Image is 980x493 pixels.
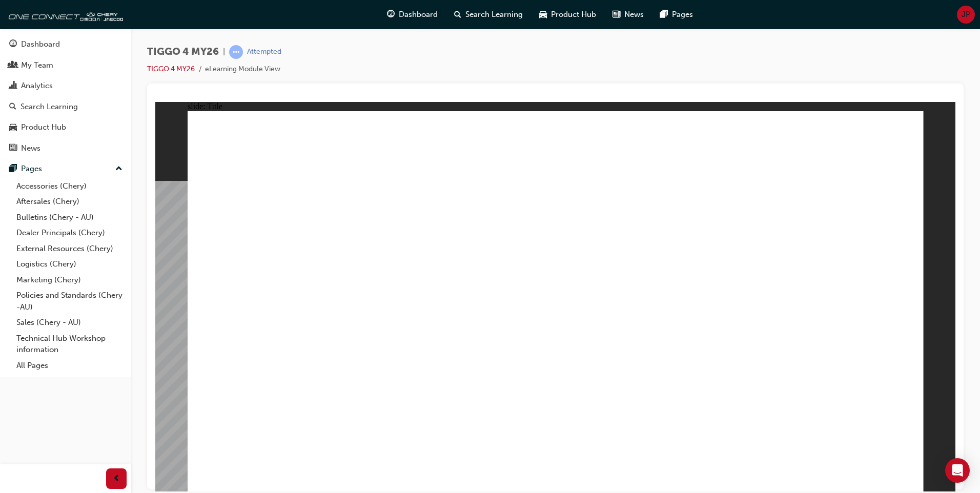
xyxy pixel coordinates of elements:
[12,210,127,225] a: Bulletins (Chery - AU)
[4,159,127,178] button: Pages
[612,8,620,21] span: news-icon
[229,45,243,59] span: learningRecordVerb_ATTEMPT-icon
[12,256,127,272] a: Logistics (Chery)
[399,9,438,20] span: Dashboard
[9,81,17,91] span: chart-icon
[962,9,970,20] span: JP
[12,287,127,315] a: Policies and Standards (Chery -AU)
[465,9,523,20] span: Search Learning
[21,101,78,113] div: Search Learning
[539,8,547,21] span: car-icon
[9,61,17,70] span: people-icon
[5,4,123,25] img: oneconnect
[454,8,461,21] span: search-icon
[604,4,652,25] a: news-iconNews
[21,163,42,175] div: Pages
[247,47,281,57] div: Attempted
[4,35,127,54] a: Dashboard
[147,46,219,58] span: TIGGO 4 MY26
[12,331,127,358] a: Technical Hub Workshop information
[4,56,127,75] a: My Team
[9,40,17,49] span: guage-icon
[4,76,127,95] a: Analytics
[4,97,127,116] a: Search Learning
[624,9,644,20] span: News
[12,194,127,210] a: Aftersales (Chery)
[957,6,975,24] button: JP
[21,142,40,154] div: News
[12,225,127,241] a: Dealer Principals (Chery)
[9,144,17,153] span: news-icon
[531,4,604,25] a: car-iconProduct Hub
[945,458,970,483] div: Open Intercom Messenger
[223,46,225,58] span: |
[12,272,127,288] a: Marketing (Chery)
[660,8,668,21] span: pages-icon
[21,80,53,92] div: Analytics
[147,65,195,73] a: TIGGO 4 MY26
[21,38,60,50] div: Dashboard
[12,315,127,331] a: Sales (Chery - AU)
[672,9,693,20] span: Pages
[205,64,280,75] li: eLearning Module View
[113,473,120,485] span: prev-icon
[387,8,395,21] span: guage-icon
[9,102,16,112] span: search-icon
[12,358,127,374] a: All Pages
[4,139,127,158] a: News
[446,4,531,25] a: search-iconSearch Learning
[21,121,66,133] div: Product Hub
[4,118,127,137] a: Product Hub
[9,123,17,132] span: car-icon
[9,165,17,174] span: pages-icon
[652,4,701,25] a: pages-iconPages
[12,241,127,257] a: External Resources (Chery)
[21,59,53,71] div: My Team
[12,178,127,194] a: Accessories (Chery)
[379,4,446,25] a: guage-iconDashboard
[551,9,596,20] span: Product Hub
[4,33,127,159] button: DashboardMy TeamAnalyticsSearch LearningProduct HubNews
[115,162,122,176] span: up-icon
